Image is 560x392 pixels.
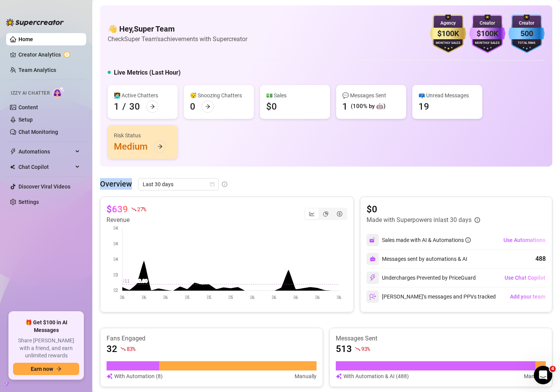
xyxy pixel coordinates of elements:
img: svg%3e [370,256,376,262]
div: 😴 Snoozing Chatters [190,91,248,100]
span: arrow-right [157,144,163,149]
div: 💵 Sales [266,91,324,100]
a: Settings [18,199,39,205]
img: svg%3e [107,372,113,380]
a: Setup [18,117,33,123]
article: Manually [524,372,546,380]
span: Use Chat Copilot [505,275,545,281]
img: svg%3e [369,293,376,300]
article: 32 [107,343,117,355]
img: svg%3e [369,274,376,281]
span: thunderbolt [10,148,16,155]
div: Messages sent by automations & AI [367,253,467,265]
h4: 👋 Hey, Super Team [108,23,247,34]
span: 83 % [127,345,135,352]
span: info-circle [222,182,227,187]
a: Chat Monitoring [18,129,58,135]
article: Revenue [107,215,146,225]
article: $0 [367,203,480,215]
article: Messages Sent [336,334,546,343]
span: 🎁 Get $100 in AI Messages [13,319,79,334]
button: Use Chat Copilot [504,272,546,284]
article: 513 [336,343,352,355]
article: With Automation (8) [114,372,163,380]
span: Izzy AI Chatter [11,90,50,97]
a: Creator Analytics exclamation-circle [18,48,80,61]
span: build [4,381,9,387]
span: arrow-right [205,104,210,109]
div: 💬 Messages Sent [342,91,400,100]
div: $100K [469,28,505,40]
button: Add your team [510,290,546,303]
span: Chat Copilot [18,161,73,173]
span: 27 % [137,205,146,213]
a: Discover Viral Videos [18,183,70,190]
span: line-chart [309,211,315,217]
img: svg%3e [336,372,342,380]
button: Earn nowarrow-right [13,363,79,375]
div: 1 [114,100,119,113]
article: $639 [107,203,128,215]
a: Home [18,36,33,42]
h5: Live Metrics (Last Hour) [114,68,181,77]
img: AI Chatter [53,87,65,98]
div: 👩‍💻 Active Chatters [114,91,172,100]
div: [PERSON_NAME]’s messages and PPVs tracked [367,290,496,303]
a: Team Analytics [18,67,56,73]
span: info-circle [475,217,480,223]
button: Use Automations [503,234,546,246]
span: dollar-circle [337,211,342,217]
img: blue-badge-DgoSNQY1.svg [508,15,545,53]
div: 📪 Unread Messages [418,91,476,100]
div: $0 [266,100,277,113]
div: Sales made with AI & Automations [382,236,471,244]
span: Share [PERSON_NAME] with a friend, and earn unlimited rewards [13,337,79,360]
span: calendar [210,182,215,187]
img: gold-badge-CigiZidd.svg [430,15,466,53]
div: 19 [418,100,429,113]
div: Undercharges Prevented by PriceGuard [367,272,476,284]
article: Fans Engaged [107,334,317,343]
div: Creator [508,20,545,27]
div: Agency [430,20,466,27]
article: Check Super Team's achievements with Supercreator [108,34,247,44]
span: 4 [550,366,556,372]
iframe: Intercom live chat [534,366,552,384]
article: Manually [295,372,317,380]
img: purple-badge-B9DA21FR.svg [469,15,505,53]
span: fall [131,207,137,212]
div: segmented control [304,208,347,220]
div: 500 [508,28,545,40]
span: Earn now [31,366,53,372]
span: fall [120,346,126,352]
div: $100K [430,28,466,40]
div: Risk Status [114,131,172,140]
article: With Automation & AI (488) [343,372,409,380]
span: arrow-right [150,104,155,109]
span: Add your team [510,294,545,300]
span: 93 % [361,345,370,352]
div: 488 [535,254,546,264]
span: pie-chart [323,211,328,217]
img: Chat Copilot [10,164,15,170]
span: Last 30 days [143,178,214,190]
span: arrow-right [56,366,62,372]
article: Made with Superpowers in last 30 days [367,215,472,225]
div: (100% by 🤖) [351,102,385,111]
img: svg%3e [369,237,376,244]
div: Monthly Sales [430,41,466,46]
img: logo-BBDzfeDw.svg [6,18,64,26]
div: 30 [129,100,140,113]
div: 0 [190,100,195,113]
a: Content [18,104,38,110]
article: Overview [100,178,132,190]
div: Creator [469,20,505,27]
span: Use Automations [503,237,545,243]
span: fall [355,346,360,352]
div: 1 [342,100,348,113]
div: Monthly Sales [469,41,505,46]
span: Automations [18,145,73,158]
div: Total Fans [508,41,545,46]
span: info-circle [465,237,471,243]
